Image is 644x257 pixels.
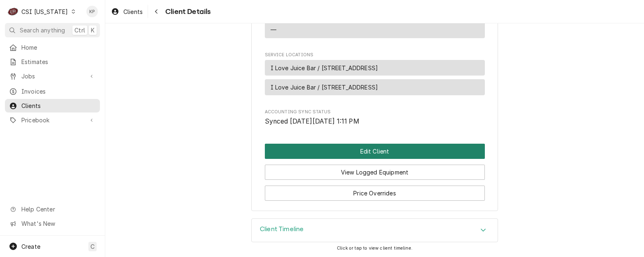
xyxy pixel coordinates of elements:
span: Clients [123,7,143,16]
a: Home [5,41,100,54]
h3: Client Timeline [260,225,303,233]
div: Client Timeline [251,218,498,242]
span: Click or tap to view client timeline. [337,246,412,251]
span: K [91,26,95,34]
div: Button Group [265,144,485,201]
span: I Love Juice Bar / [STREET_ADDRESS] [271,83,378,92]
a: Go to Jobs [5,69,100,83]
span: Accounting Sync Status [265,117,485,126]
span: Client Details [163,6,211,17]
div: — [271,25,276,34]
a: Estimates [5,55,100,69]
div: Accounting Sync Status [265,109,485,126]
button: Navigate back [150,5,163,18]
span: I Love Juice Bar / [STREET_ADDRESS] [271,64,378,72]
a: Go to Pricebook [5,113,100,127]
div: Service Locations List [265,60,485,99]
span: Estimates [21,57,96,66]
div: Button Group Row [265,144,485,159]
span: C [90,242,95,251]
span: Jobs [21,72,83,80]
a: Invoices [5,85,100,98]
span: Clients [21,101,96,110]
div: KP [86,6,98,17]
div: CSI [US_STATE] [21,7,68,16]
a: Go to Help Center [5,202,100,216]
div: Kym Parson's Avatar [86,6,98,17]
span: Pricebook [21,116,83,124]
span: Service Locations [265,52,485,58]
span: Invoices [21,87,96,96]
div: CSI Kentucky's Avatar [7,6,19,17]
div: Service Location [265,60,485,76]
span: Synced [DATE][DATE] 1:11 PM [265,117,359,125]
span: What's New [21,219,95,228]
span: Ctrl [74,26,85,34]
div: Service Location [265,79,485,95]
span: Help Center [21,205,95,213]
a: Clients [108,5,146,18]
button: Search anythingCtrlK [5,23,100,37]
div: Service Locations [265,52,485,99]
span: Accounting Sync Status [265,109,485,115]
button: View Logged Equipment [265,165,485,180]
div: C [7,6,19,17]
span: Search anything [20,26,65,34]
a: Clients [5,99,100,112]
div: Accordion Header [252,219,498,242]
button: Price Overrides [265,186,485,201]
span: Home [21,43,96,52]
a: Go to What's New [5,217,100,230]
button: Edit Client [265,144,485,159]
div: Button Group Row [265,180,485,201]
div: Button Group Row [265,159,485,180]
span: Create [21,243,40,250]
button: Accordion Details Expand Trigger [252,219,498,242]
